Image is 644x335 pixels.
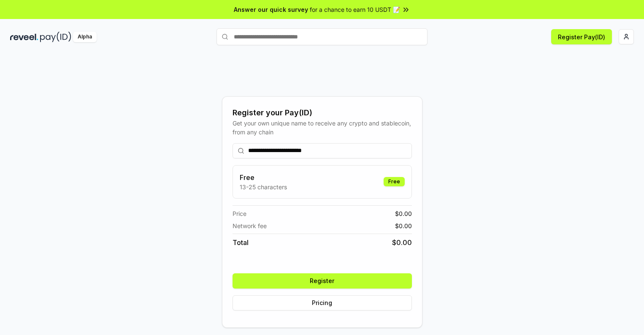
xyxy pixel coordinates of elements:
[233,273,412,289] button: Register
[73,32,97,42] div: Alpha
[233,295,412,310] button: Pricing
[384,177,405,186] div: Free
[40,32,71,42] img: pay_id
[395,209,412,218] span: $ 0.00
[240,182,287,191] p: 13-25 characters
[233,237,249,248] span: Total
[233,107,412,119] div: Register your Pay(ID)
[233,209,246,218] span: Price
[233,119,412,136] div: Get your own unique name to receive any crypto and stablecoin, from any chain
[240,172,287,182] h3: Free
[395,221,412,230] span: $ 0.00
[233,221,267,230] span: Network fee
[392,237,412,248] span: $ 0.00
[551,29,612,44] button: Register Pay(ID)
[234,5,308,14] span: Answer our quick survey
[310,5,400,14] span: for a chance to earn 10 USDT 📝
[10,32,38,42] img: reveel_dark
